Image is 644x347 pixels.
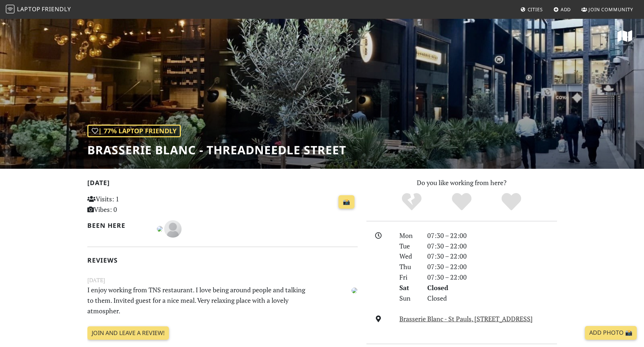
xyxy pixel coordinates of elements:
[87,326,169,340] a: Join and leave a review!
[437,192,487,212] div: Yes
[6,5,14,13] img: LaptopFriendly
[17,5,41,13] span: Laptop
[87,222,149,229] h2: Been here
[83,276,362,285] small: [DATE]
[423,283,561,293] div: Closed
[528,6,543,13] span: Cities
[352,288,357,293] img: 1945-jola.jpg
[387,192,437,212] div: No
[486,192,536,212] div: Definitely!
[578,3,636,16] a: Join Community
[157,224,164,233] span: Jola Gantar
[395,262,423,272] div: Thu
[338,195,354,209] a: 📸
[589,6,633,13] span: Join Community
[164,224,182,233] span: Amy Williams
[423,241,561,251] div: 07:30 – 22:00
[423,251,561,262] div: 07:30 – 22:00
[352,285,357,294] span: Jola Gantar
[157,226,163,232] img: 1945-jola.jpg
[83,285,316,316] p: I enjoy working from TNS restaurant. I love being around people and talking to them. Invited gues...
[395,272,423,283] div: Fri
[395,241,423,251] div: Tue
[87,125,181,137] div: | 77% Laptop Friendly
[423,293,561,304] div: Closed
[561,6,571,13] span: Add
[366,177,557,188] p: Do you like working from here?
[399,314,533,323] a: Brasserie Blanc - St Pauls, [STREET_ADDRESS]
[6,3,71,16] a: LaptopFriendly LaptopFriendly
[550,3,574,16] a: Add
[395,230,423,241] div: Mon
[518,3,546,16] a: Cities
[423,230,561,241] div: 07:30 – 22:00
[395,251,423,262] div: Wed
[87,194,172,215] p: Visits: 1 Vibes: 0
[585,326,637,340] a: Add Photo 📸
[395,293,423,304] div: Sun
[87,143,346,157] h1: Brasserie Blanc - Threadneedle Street
[423,272,561,283] div: 07:30 – 22:00
[87,179,358,189] h2: [DATE]
[164,220,182,238] img: blank-535327c66bd565773addf3077783bbfce4b00ec00e9fd257753287c682c7fa38.png
[423,262,561,272] div: 07:30 – 22:00
[395,283,423,293] div: Sat
[42,5,71,13] span: Friendly
[87,256,358,264] h2: Reviews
